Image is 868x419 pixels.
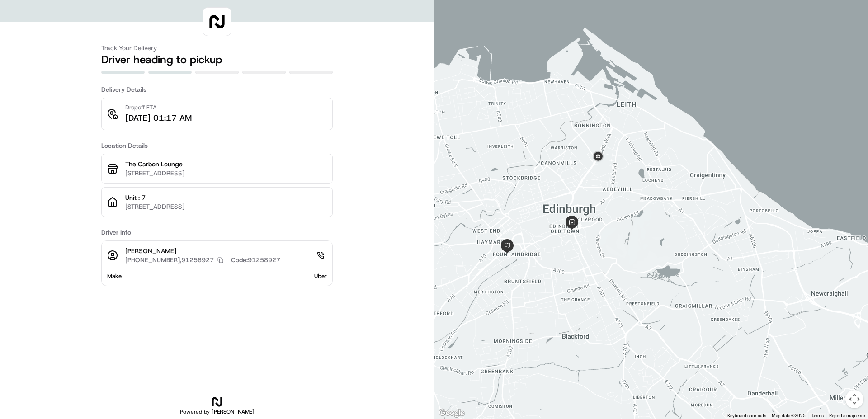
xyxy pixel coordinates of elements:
span: [PERSON_NAME] [212,408,255,415]
span: Make [107,272,122,280]
h3: Track Your Delivery [101,43,333,52]
span: Map data ©2025 [772,413,806,418]
p: The Carbon Lounge [125,160,327,169]
p: [DATE] 01:17 AM [125,112,192,124]
p: [STREET_ADDRESS] [125,202,327,211]
h2: Powered by [180,408,255,415]
a: Terms (opens in new tab) [811,413,824,418]
p: Dropoff ETA [125,104,192,112]
p: Unit : 7 [125,193,327,202]
h3: Driver Info [101,228,333,237]
button: Keyboard shortcuts [727,413,766,419]
button: Map camera controls [845,390,863,408]
span: Uber [314,272,327,280]
p: [PHONE_NUMBER],91258927 [125,255,214,264]
a: Open this area in Google Maps (opens a new window) [437,407,467,419]
p: [PERSON_NAME] [125,246,280,255]
p: Code: 91258927 [231,255,280,264]
img: Google [437,407,467,419]
h3: Location Details [101,141,333,150]
a: Report a map error [829,413,865,418]
p: [STREET_ADDRESS] [125,169,327,178]
h2: Driver heading to pickup [101,52,333,67]
h3: Delivery Details [101,85,333,94]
